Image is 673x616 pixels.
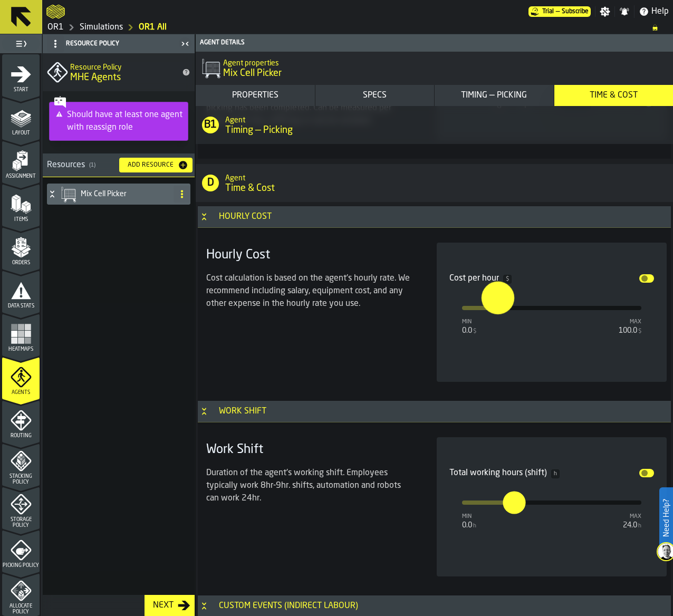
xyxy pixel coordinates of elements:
span: Orders [2,260,40,266]
span: Start [2,87,40,93]
div: input-slider-Total working hours (shift) [449,458,655,534]
div: Resource Policy [45,35,178,52]
li: menu Layout [2,98,40,140]
h2: Sub Title [223,57,671,68]
div: D [202,175,219,191]
span: Routing [2,433,40,439]
li: menu Start [2,54,40,97]
div: Duration of the agent's working shift. Employees typically work 8hr-9hr. shifts, automation and r... [206,467,411,505]
a: link-to-/wh/i/02d92962-0f11-4133-9763-7cb092bceeef/simulations/9a211eaa-bb90-455b-b7ba-0f577f6f4371 [139,21,167,34]
button: button-Next [145,595,195,616]
li: menu Heatmaps [2,314,40,356]
a: link-to-/wh/i/02d92962-0f11-4133-9763-7cb092bceeef [80,21,123,34]
div: Total working hours (shift) [449,467,560,479]
div: Cost per hour [449,272,512,285]
div: Should have at least one agent with reassign role [54,107,184,136]
div: 24.0 [623,521,641,530]
div: Menu Subscription [528,6,591,17]
label: react-aria9405707352-:r3o1: [503,491,525,514]
button: Button-Custom Events (Indirect Labour)-open [198,602,210,610]
div: title-Mix Cell Picker [196,52,673,85]
span: Items [2,217,40,223]
h2: Sub Title [225,114,665,124]
div: 100.0 [619,326,641,335]
button: Button-Work Shift-open [198,407,210,416]
h3: Hourly Cost [206,247,411,264]
div: Specs [318,89,432,102]
div: B1 [202,117,219,133]
label: button-toggle-Settings [595,6,614,17]
h3: Work Shift [206,441,411,458]
h3: title-section-[object Object] [43,153,195,177]
div: Custom Events (Indirect Labour) [213,600,364,612]
span: Mix Cell Picker [223,68,282,79]
div: max [623,513,641,520]
div: 0.0 [462,326,476,335]
div: min [462,513,476,520]
div: Cost calculation is based on the agent's hourly rate. We recommend including salary, equipment co... [206,272,411,310]
div: title-Time & Cost [196,164,673,202]
li: menu Items [2,184,40,226]
button: button-Add Resource [119,158,193,172]
div: Properties [198,89,313,102]
span: Stacking Policy [2,474,40,485]
button: button-Properties [196,85,315,106]
label: button-toggle-Help [634,5,673,18]
span: h [473,523,476,529]
span: — [556,8,560,15]
div: Mix Cell Picker [47,184,169,205]
span: Subscribe [562,8,589,15]
span: $ [503,275,512,284]
label: button-toggle-Close me [178,37,193,50]
span: $ [473,329,476,334]
li: menu Stacking Policy [2,444,40,486]
div: max [619,319,641,325]
input: react-aria9405707352-:r3nu: react-aria9405707352-:r3nu: [481,281,497,314]
span: ( 1 ) [89,162,95,169]
label: button-toggle-Toggle Full Menu [2,36,40,51]
label: react-aria9405707352-:r3nu: [481,281,514,314]
li: menu Assignment [2,141,40,183]
li: menu Routing [2,400,40,442]
div: Next [149,599,178,612]
span: h [638,523,641,529]
span: Storage Policy [2,517,40,528]
div: min [462,319,476,325]
div: Time & Cost [556,89,671,102]
span: Heatmaps [2,346,40,352]
button: button-Timing — Picking [435,85,554,106]
li: menu Data Stats [2,271,40,313]
div: Work Shift [213,405,273,418]
span: Agents [2,390,40,396]
input: react-aria9405707352-:r3o1: react-aria9405707352-:r3o1: [503,491,514,514]
h3: title-section-Hourly Cost [198,206,671,228]
a: link-to-/wh/i/02d92962-0f11-4133-9763-7cb092bceeef [47,21,64,34]
div: Add Resource [123,161,178,169]
span: h [551,469,560,478]
label: Need Help? [660,488,672,547]
div: Agent details [198,39,671,46]
li: menu Orders [2,227,40,269]
label: button-toggle-Notifications [615,6,634,17]
h3: title-section-Work Shift [198,401,671,422]
span: Timing — Picking [225,124,293,136]
div: input-slider-Cost per hour [449,264,655,340]
div: Resources [47,159,111,171]
li: menu Agents [2,357,40,399]
button: button-Specs [315,85,435,106]
span: Assignment [2,174,40,179]
span: Allocate Policy [2,603,40,615]
button: Button-Hourly Cost-open [198,213,210,221]
span: Time & Cost [225,182,275,194]
span: Layout [2,130,40,136]
h2: Sub Title [225,172,665,182]
li: menu Storage Policy [2,487,40,529]
div: title-Timing — Picking [196,106,673,144]
div: Timing — Picking [437,89,552,102]
h4: Mix Cell Picker [81,190,169,198]
nav: Breadcrumb [46,21,669,34]
div: title-MHE Agents [43,53,195,91]
span: Help [651,5,669,18]
a: link-to-/wh/i/02d92962-0f11-4133-9763-7cb092bceeef/pricing/ [528,6,591,17]
span: Picking Policy [2,563,40,569]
